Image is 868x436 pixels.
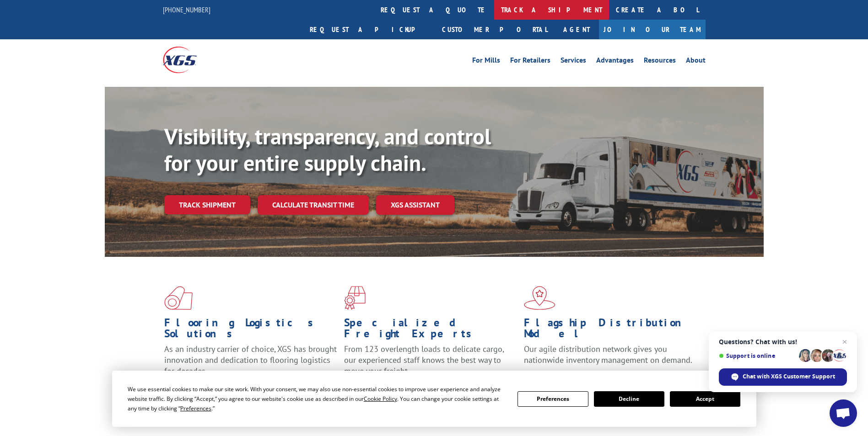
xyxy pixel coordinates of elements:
[164,195,250,214] a: Track shipment
[472,57,500,67] a: For Mills
[594,391,664,407] button: Decline
[670,391,740,407] button: Accept
[719,368,847,386] div: Chat with XGS Customer Support
[164,286,193,310] img: xgs-icon-total-supply-chain-intelligence-red
[164,344,337,376] span: As an industry carrier of choice, XGS has brought innovation and dedication to flooring logistics...
[719,352,796,359] span: Support is online
[561,57,586,67] a: Services
[258,195,369,215] a: Calculate transit time
[344,317,517,344] h1: Specialized Freight Experts
[599,20,706,39] a: Join Our Team
[518,391,588,407] button: Preferences
[163,5,210,14] a: [PHONE_NUMBER]
[554,20,599,39] a: Agent
[112,371,756,427] div: Cookie Consent Prompt
[303,20,435,39] a: Request a pickup
[719,338,847,346] span: Questions? Chat with us!
[524,286,555,310] img: xgs-icon-flagship-distribution-model-red
[839,336,850,347] span: Close chat
[364,395,397,403] span: Cookie Policy
[344,344,517,384] p: From 123 overlength loads to delicate cargo, our experienced staff knows the best way to move you...
[524,344,692,365] span: Our agile distribution network gives you nationwide inventory management on demand.
[376,195,454,215] a: XGS ASSISTANT
[344,286,366,310] img: xgs-icon-focused-on-flooring-red
[128,384,507,413] div: We use essential cookies to make our site work. With your consent, we may also use non-essential ...
[830,399,857,427] div: Open chat
[510,57,550,67] a: For Retailers
[524,317,697,344] h1: Flagship Distribution Model
[435,20,554,39] a: Customer Portal
[164,122,491,177] b: Visibility, transparency, and control for your entire supply chain.
[596,57,634,67] a: Advantages
[164,317,337,344] h1: Flooring Logistics Solutions
[743,372,835,381] span: Chat with XGS Customer Support
[686,57,706,67] a: About
[644,57,676,67] a: Resources
[180,404,211,412] span: Preferences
